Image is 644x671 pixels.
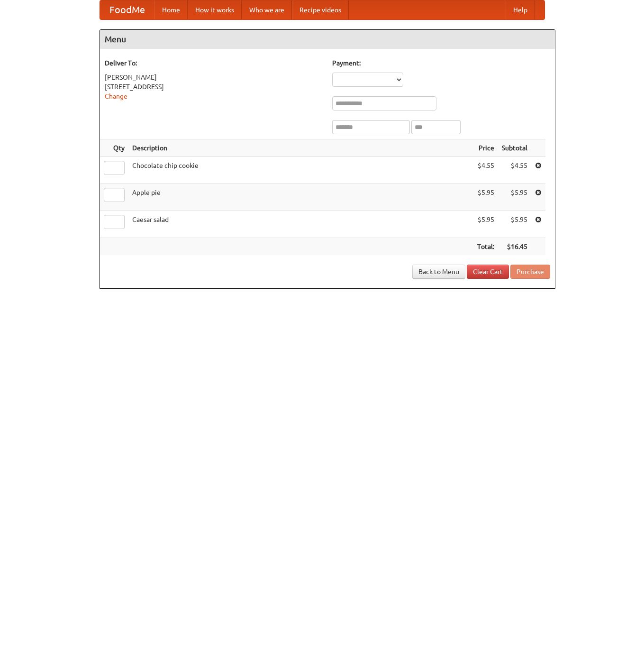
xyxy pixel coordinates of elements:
[154,0,188,19] a: Home
[473,211,498,238] td: $5.95
[498,184,531,211] td: $5.95
[105,58,323,68] h5: Deliver To:
[473,157,498,184] td: $4.55
[100,0,154,19] a: FoodMe
[128,184,473,211] td: Apple pie
[105,82,323,92] div: [STREET_ADDRESS]
[473,139,498,157] th: Price
[292,0,349,19] a: Recipe videos
[100,139,128,157] th: Qty
[105,73,323,82] div: [PERSON_NAME]
[100,30,555,49] h4: Menu
[467,265,509,279] a: Clear Cart
[332,58,550,68] h5: Payment:
[188,0,242,19] a: How it works
[506,0,535,19] a: Help
[242,0,292,19] a: Who we are
[498,139,531,157] th: Subtotal
[510,265,550,279] button: Purchase
[498,238,531,256] th: $16.45
[128,139,473,157] th: Description
[128,157,473,184] td: Chocolate chip cookie
[473,238,498,256] th: Total:
[498,211,531,238] td: $5.95
[412,265,465,279] a: Back to Menu
[128,211,473,238] td: Caesar salad
[498,157,531,184] td: $4.55
[473,184,498,211] td: $5.95
[105,92,127,100] a: Change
